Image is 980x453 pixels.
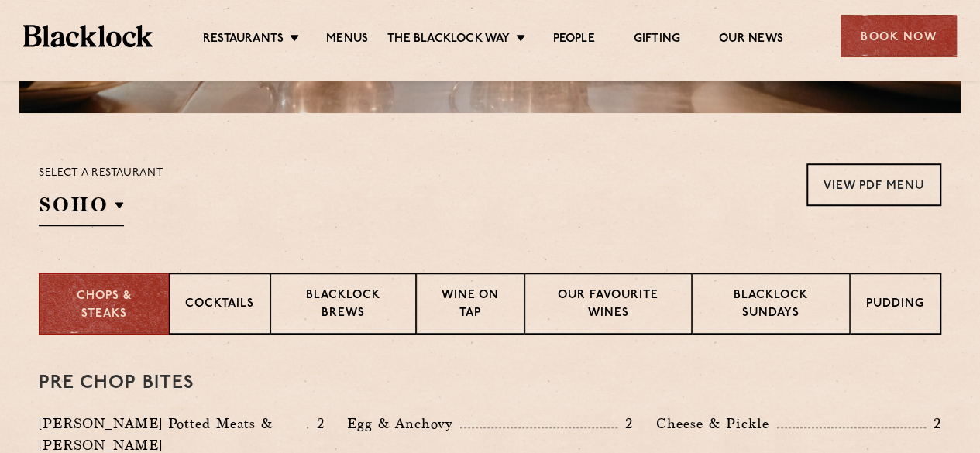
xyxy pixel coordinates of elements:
a: View PDF Menu [806,163,941,206]
a: Restaurants [203,32,284,49]
p: Our favourite wines [541,287,675,324]
h2: SOHO [39,191,124,226]
p: 2 [617,414,633,434]
p: Blacklock Brews [287,287,400,324]
p: Pudding [866,296,924,315]
a: Menus [326,32,368,49]
a: People [552,32,594,49]
p: Chops & Steaks [56,288,153,323]
p: Wine on Tap [432,287,508,324]
a: The Blacklock Way [387,32,510,49]
p: Blacklock Sundays [708,287,834,324]
p: Cheese & Pickle [656,413,777,434]
div: Book Now [841,15,957,57]
h3: Pre Chop Bites [39,373,941,393]
a: Our News [719,32,783,49]
p: 2 [308,414,324,434]
a: Gifting [634,32,680,49]
p: Cocktails [185,296,254,315]
img: BL_Textured_Logo-footer-cropped.svg [23,25,153,46]
p: 2 [926,414,941,434]
p: Egg & Anchovy [347,413,460,434]
p: Select a restaurant [39,163,163,184]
